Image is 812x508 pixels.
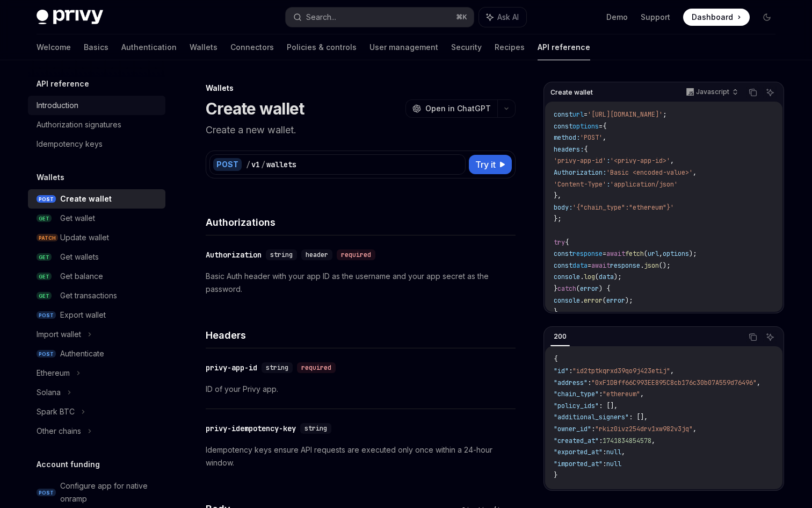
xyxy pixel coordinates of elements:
a: API reference [538,34,590,60]
span: { [565,238,569,247]
a: User management [369,34,438,60]
span: ; [663,110,666,119]
span: response [610,261,640,270]
span: GET [37,273,52,281]
p: Idempotency keys ensure API requests are executed only once within a 24-hour window. [206,443,516,469]
h1: Create wallet [206,99,304,118]
div: Other chains [37,425,81,438]
p: ID of your Privy app. [206,383,516,396]
a: GETGet transactions [28,286,165,305]
span: "id2tptkqrxd39qo9j423etij" [572,367,670,375]
span: , [659,249,663,258]
span: : [], [599,402,618,410]
span: , [640,390,644,398]
span: Open in ChatGPT [425,103,491,114]
span: "id" [554,367,569,375]
span: await [606,249,625,258]
span: fetch [625,249,644,258]
span: data [599,273,614,281]
span: await [591,261,610,270]
div: Spark BTC [37,405,75,418]
span: = [584,110,588,119]
div: Wallets [206,83,516,94]
span: POST [37,350,56,358]
h4: Headers [206,328,516,342]
span: null [606,448,621,456]
div: Authorization signatures [37,118,121,131]
span: '{"chain_type":"ethereum"}' [572,203,674,212]
div: Update wallet [60,231,109,244]
a: Authorization signatures [28,115,165,134]
span: : [591,425,595,433]
h5: Account funding [37,458,100,471]
button: Search...⌘K [286,8,474,27]
span: response [572,249,603,258]
span: const [554,249,572,258]
span: GET [37,214,52,223]
span: Ask AI [497,12,519,23]
span: ( [576,284,580,293]
div: privy-idempotency-key [206,423,296,434]
div: Export wallet [60,309,106,321]
span: : [599,437,603,445]
span: 'privy-app-id' [554,156,606,165]
span: ); [625,296,633,305]
a: GETGet wallet [28,209,165,228]
span: Try it [475,158,496,171]
div: v1 [251,159,260,170]
span: , [693,168,697,177]
span: "imported_at" [554,460,603,468]
div: Authorization [206,249,262,260]
button: Open in ChatGPT [405,99,497,118]
div: Get wallets [60,251,99,263]
a: Security [451,34,482,60]
button: Toggle dark mode [758,9,775,26]
span: , [603,133,606,142]
span: = [603,249,606,258]
button: Try it [469,155,512,174]
span: : [603,448,606,456]
div: Introduction [37,99,78,112]
h5: Wallets [37,171,64,184]
span: . [580,296,584,305]
span: options [663,249,689,258]
span: error [580,284,599,293]
span: method: [554,133,580,142]
img: dark logo [37,10,103,25]
div: Idempotency keys [37,138,103,151]
div: / [246,159,250,170]
span: PATCH [37,234,58,242]
span: "ethereum" [603,390,640,398]
span: : [606,180,610,189]
span: { [554,355,557,363]
span: string [270,251,293,259]
a: GETGet wallets [28,247,165,267]
div: Search... [306,11,336,24]
span: ( [644,249,648,258]
span: (); [659,261,670,270]
span: const [554,110,572,119]
span: try [554,238,565,247]
span: options [572,122,599,131]
div: Solana [37,386,61,399]
span: '<privy-app-id>' [610,156,670,165]
div: privy-app-id [206,362,257,373]
a: PATCHUpdate wallet [28,228,165,247]
span: { [584,145,588,154]
span: 1741834854578 [603,437,651,445]
span: 'Content-Type' [554,180,606,189]
span: ); [614,273,621,281]
div: Ethereum [37,367,70,380]
a: Support [641,12,670,23]
span: GET [37,292,52,300]
span: Create wallet [550,88,593,97]
span: ) { [599,284,610,293]
span: Dashboard [692,12,733,23]
button: Ask AI [763,330,777,344]
span: null [606,460,621,468]
span: : [], [629,413,648,421]
span: catch [557,284,576,293]
span: : [603,460,606,468]
p: Create a new wallet. [206,123,516,138]
span: ( [603,296,606,305]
